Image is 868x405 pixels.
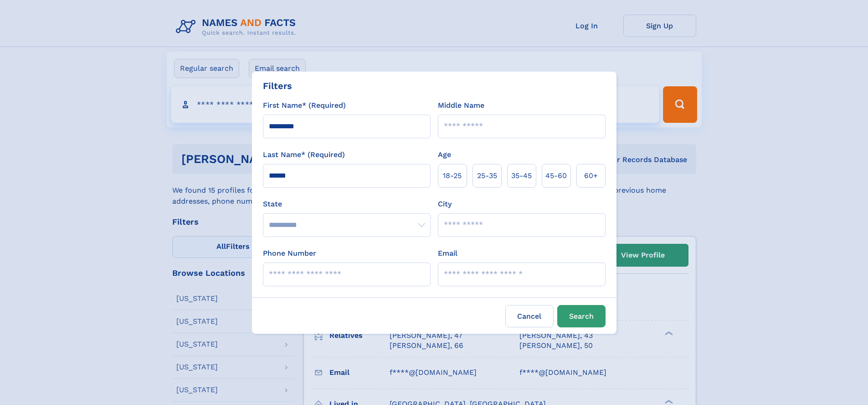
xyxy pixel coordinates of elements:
span: 35‑45 [511,170,532,181]
label: Email [438,248,457,259]
span: 25‑35 [477,170,497,181]
label: Phone Number [263,248,316,259]
label: Middle Name [438,100,484,111]
label: Last Name* (Required) [263,149,345,160]
label: State [263,199,431,210]
span: 18‑25 [443,170,462,181]
label: First Name* (Required) [263,100,346,111]
label: Cancel [505,305,554,327]
button: Search [557,305,606,327]
div: Filters [263,79,292,93]
span: 60+ [584,170,598,181]
label: Age [438,149,451,160]
label: City [438,199,452,210]
span: 45‑60 [545,170,567,181]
